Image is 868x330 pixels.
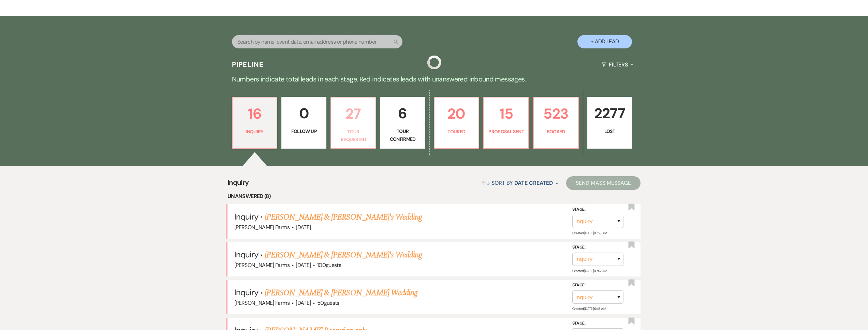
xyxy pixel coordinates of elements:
[482,179,490,186] span: ↑↓
[281,97,326,149] a: 0Follow Up
[227,177,249,192] span: Inquiry
[286,127,322,135] p: Follow Up
[572,269,607,273] span: Created: [DATE] 10:42 AM
[572,206,623,213] label: Stage:
[296,224,311,231] span: [DATE]
[488,128,524,135] p: Proposal Sent
[286,102,322,125] p: 0
[572,244,623,251] label: Stage:
[538,102,574,125] p: 523
[234,261,290,269] span: [PERSON_NAME] Farms
[234,287,258,298] span: Inquiry
[572,306,606,311] span: Created: [DATE] 9:45 AM
[439,102,475,125] p: 20
[572,320,623,327] label: Stage:
[587,97,632,149] a: 2277Lost
[296,299,311,306] span: [DATE]
[483,97,529,149] a: 15Proposal Sent
[592,102,628,125] p: 2277
[335,128,371,143] p: Tour Requested
[335,102,371,125] p: 27
[232,60,264,69] h3: Pipeline
[479,174,561,192] button: Sort By Date Created
[488,102,524,125] p: 15
[599,56,636,74] button: Filters
[232,35,402,48] input: Search by name, event date, email address or phone number
[317,299,339,306] span: 50 guests
[330,97,376,149] a: 27Tour Requested
[237,102,273,125] p: 16
[234,211,258,222] span: Inquiry
[265,287,417,299] a: [PERSON_NAME] & [PERSON_NAME] Wedding
[566,176,641,190] button: Send Mass Message
[265,211,422,223] a: [PERSON_NAME] & [PERSON_NAME]'s Wedding
[227,192,641,201] li: Unanswered (8)
[427,56,441,69] img: loading spinner
[514,179,553,186] span: Date Created
[385,102,421,125] p: 6
[265,249,422,261] a: [PERSON_NAME] & [PERSON_NAME]'s Wedding
[572,231,607,235] span: Created: [DATE] 10:53 AM
[434,97,480,149] a: 20Toured
[439,128,475,135] p: Toured
[577,35,632,48] button: + Add Lead
[234,249,258,260] span: Inquiry
[317,261,341,269] span: 100 guests
[237,128,273,135] p: Inquiry
[380,97,425,149] a: 6Tour Confirmed
[592,127,628,135] p: Lost
[572,282,623,289] label: Stage:
[234,299,290,306] span: [PERSON_NAME] Farms
[232,97,278,149] a: 16Inquiry
[189,74,680,85] p: Numbers indicate total leads in each stage. Red indicates leads with unanswered inbound messages.
[385,127,421,143] p: Tour Confirmed
[296,261,311,269] span: [DATE]
[538,128,574,135] p: Booked
[533,97,579,149] a: 523Booked
[234,224,290,231] span: [PERSON_NAME] Farms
